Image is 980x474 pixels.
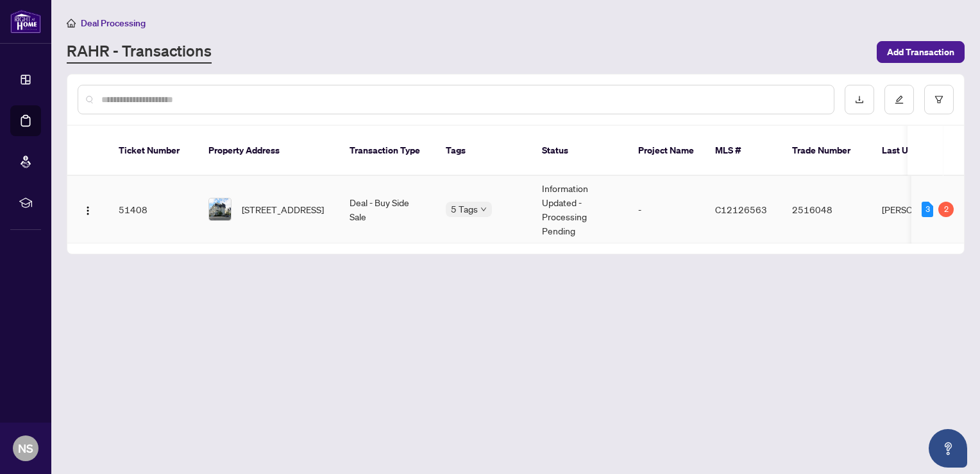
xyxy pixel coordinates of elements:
[924,85,954,114] button: filter
[339,176,435,243] td: Deal - Buy Side Sale
[782,176,872,243] td: 2516048
[884,85,914,114] button: edit
[18,439,33,457] span: NS
[872,126,968,176] th: Last Updated By
[10,10,41,33] img: logo
[877,41,965,63] button: Add Transaction
[628,176,705,243] td: -
[242,202,324,216] span: [STREET_ADDRESS]
[78,199,98,220] button: Logo
[67,40,212,64] a: RAHR - Transactions
[782,126,872,176] th: Trade Number
[715,204,767,215] span: C12126563
[81,17,146,29] span: Deal Processing
[108,126,198,176] th: Ticket Number
[339,126,435,176] th: Transaction Type
[532,176,628,243] td: Information Updated - Processing Pending
[480,206,487,213] span: down
[435,126,532,176] th: Tags
[922,202,933,217] div: 3
[83,206,93,216] img: Logo
[67,19,76,28] span: home
[198,126,339,176] th: Property Address
[929,429,967,468] button: Open asap
[895,95,904,104] span: edit
[451,202,478,216] span: 5 Tags
[872,176,968,243] td: [PERSON_NAME]
[845,85,874,114] button: download
[705,126,782,176] th: MLS #
[934,95,943,104] span: filter
[532,126,628,176] th: Status
[209,198,231,220] img: thumbnail-img
[938,202,954,217] div: 2
[628,126,705,176] th: Project Name
[108,176,198,243] td: 51408
[855,95,864,104] span: download
[887,42,954,62] span: Add Transaction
